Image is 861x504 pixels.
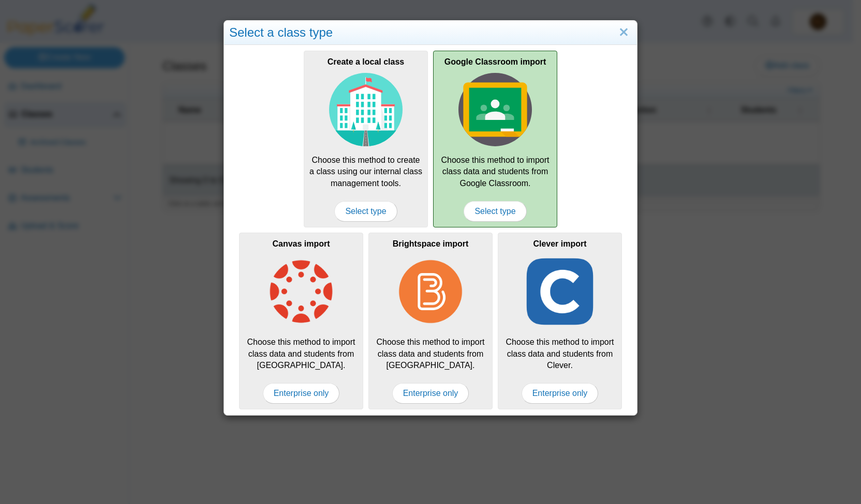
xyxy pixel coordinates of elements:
b: Google Classroom import [444,57,546,66]
span: Enterprise only [263,383,340,404]
div: Choose this method to import class data and students from [GEOGRAPHIC_DATA]. [368,233,493,409]
div: Choose this method to import class data and students from Google Classroom. [433,51,557,227]
div: Choose this method to import class data and students from Clever. [498,233,622,409]
img: class-type-canvas.png [264,255,338,328]
b: Create a local class [328,57,405,66]
span: Enterprise only [522,383,599,404]
span: Enterprise only [392,383,469,404]
span: Select type [464,201,526,222]
img: class-type-brightspace.png [394,255,467,328]
img: class-type-google-classroom.svg [458,73,532,146]
img: class-type-local.svg [329,73,403,146]
a: Google Classroom import Choose this method to import class data and students from Google Classroo... [433,51,557,227]
b: Clever import [533,239,586,248]
img: class-type-clever.png [523,255,597,328]
div: Choose this method to create a class using our internal class management tools. [304,51,428,227]
div: Choose this method to import class data and students from [GEOGRAPHIC_DATA]. [239,233,363,409]
span: Select type [334,201,397,222]
b: Brightspace import [393,239,469,248]
div: Select a class type [224,21,637,45]
b: Canvas import [272,239,330,248]
a: Close [616,24,632,41]
a: Create a local class Choose this method to create a class using our internal class management too... [304,51,428,227]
